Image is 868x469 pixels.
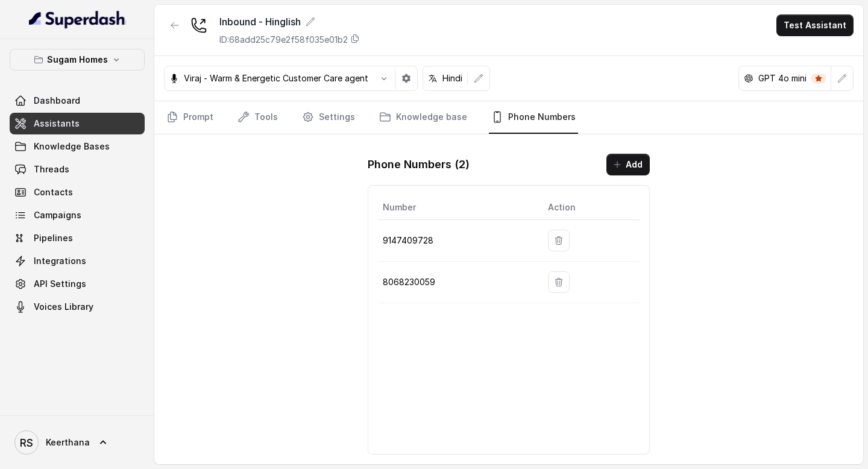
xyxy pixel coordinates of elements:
img: light.svg [29,10,126,29]
nav: Tabs [164,101,854,134]
a: Knowledge base [377,101,470,134]
p: Hindi [442,72,462,84]
span: Threads [34,163,69,175]
a: Knowledge Bases [10,136,145,157]
a: Tools [235,101,280,134]
a: API Settings [10,273,145,295]
a: Prompt [164,101,216,134]
p: 9147409728 [383,233,529,248]
svg: openai logo [744,74,753,83]
a: Voices Library [10,296,145,318]
a: Dashboard [10,90,145,112]
span: Knowledge Bases [34,140,110,153]
div: Inbound - Hinglish [219,14,360,29]
p: 8068230059 [383,275,529,289]
button: Add [606,154,650,175]
th: Action [538,195,640,220]
a: Threads [10,159,145,180]
span: Pipelines [34,232,73,244]
span: Voices Library [34,301,93,313]
h1: Phone Numbers ( 2 ) [368,155,470,174]
th: Number [378,195,538,220]
p: GPT 4o mini [758,72,807,84]
span: Keerthana [46,436,90,449]
span: API Settings [34,278,86,290]
p: ID: 68add25c79e2f58f035e01b2 [219,34,348,46]
a: Assistants [10,113,145,134]
a: Settings [300,101,357,134]
a: Campaigns [10,204,145,226]
a: Pipelines [10,227,145,249]
p: Sugam Homes [47,52,108,67]
p: Viraj - Warm & Energetic Customer Care agent [184,72,368,84]
a: Contacts [10,181,145,203]
button: Test Assistant [776,14,854,36]
button: Sugam Homes [10,49,145,71]
a: Keerthana [10,426,145,459]
span: Campaigns [34,209,81,221]
span: Assistants [34,118,80,130]
span: Integrations [34,255,86,267]
text: RS [20,436,33,449]
span: Dashboard [34,95,80,107]
a: Phone Numbers [489,101,578,134]
span: Contacts [34,186,73,198]
a: Integrations [10,250,145,272]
